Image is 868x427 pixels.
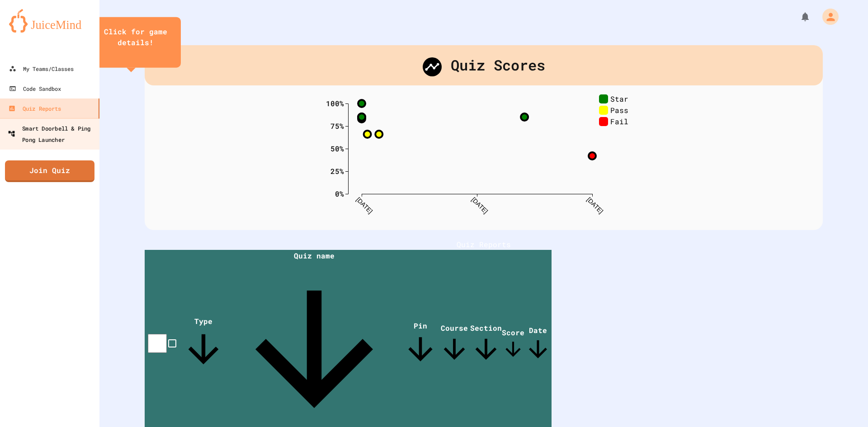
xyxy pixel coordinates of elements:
[813,6,841,27] div: My Account
[148,334,167,353] input: select all desserts
[335,188,344,198] text: 0%
[355,196,374,215] text: [DATE]
[8,122,97,145] div: Smart Doorbell & Ping Pong Launcher
[8,103,61,114] div: Quiz Reports
[610,105,628,114] text: Pass
[5,160,94,182] a: Join Quiz
[326,98,344,108] text: 100%
[502,328,524,361] span: Score
[9,83,61,94] div: Code Sandbox
[610,116,628,126] text: Fail
[181,316,226,372] span: Type
[470,196,489,215] text: [DATE]
[330,143,344,153] text: 50%
[145,239,823,250] h1: Quiz Reports
[524,325,552,363] span: Date
[145,45,823,85] div: Quiz Scores
[585,196,604,215] text: [DATE]
[9,9,90,33] img: logo-orange.svg
[402,321,439,367] span: Pin
[610,94,628,103] text: Star
[330,166,344,175] text: 25%
[330,121,344,130] text: 75%
[9,63,74,74] div: My Teams/Classes
[99,26,172,48] div: Click for game details!
[439,323,470,365] span: Course
[470,323,502,365] span: Section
